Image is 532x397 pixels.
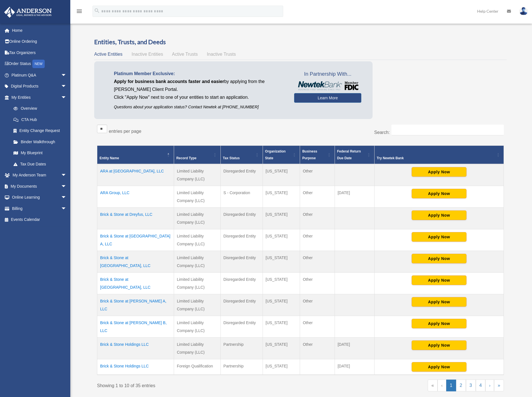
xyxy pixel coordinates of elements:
a: Learn More [294,93,361,103]
td: S - Corporation [220,186,263,207]
td: Other [300,251,335,272]
div: NEW [32,60,45,68]
i: menu [76,8,83,15]
a: Entity Change Request [8,125,72,136]
span: arrow_drop_down [61,170,72,181]
td: [DATE] [335,359,374,375]
td: Disregarded Entity [220,294,263,316]
td: [US_STATE] [263,186,300,207]
a: Events Calendar [4,214,75,225]
button: Apply Now [412,362,466,372]
button: Apply Now [412,297,466,307]
p: Questions about your application status? Contact Newtek at [PHONE_NUMBER] [114,104,286,111]
td: Other [300,337,335,359]
button: Apply Now [412,189,466,198]
td: Other [300,294,335,316]
a: Tax Organizers [4,47,75,58]
a: My Anderson Teamarrow_drop_down [4,170,75,181]
a: CTA Hub [8,114,72,125]
td: Brick & Stone at Dreyfus, LLC [97,207,174,229]
a: Overview [8,103,69,114]
td: Brick & Stone at [GEOGRAPHIC_DATA], LLC [97,272,174,294]
a: My Entitiesarrow_drop_down [4,92,72,103]
th: Business Purpose: Activate to sort [300,145,335,164]
td: [DATE] [335,186,374,207]
p: by applying from the [PERSON_NAME] Client Portal. [114,78,286,93]
td: Other [300,186,335,207]
a: Platinum Q&Aarrow_drop_down [4,69,75,81]
i: search [94,8,100,14]
span: Business Purpose [302,149,317,160]
a: My Documentsarrow_drop_down [4,181,75,192]
td: Brick & Stone at [GEOGRAPHIC_DATA], LLC [97,251,174,272]
td: [US_STATE] [263,207,300,229]
div: Try Newtek Bank [377,155,495,162]
td: Other [300,229,335,251]
td: Disregarded Entity [220,272,263,294]
td: [DATE] [335,337,374,359]
button: Apply Now [412,167,466,177]
div: Showing 1 to 10 of 35 entries [97,380,296,390]
span: Active Entities [94,52,122,57]
th: Try Newtek Bank : Activate to sort [374,145,504,164]
td: Other [300,207,335,229]
a: Digital Productsarrow_drop_down [4,81,75,92]
span: Active Trusts [172,52,198,57]
td: Limited Liability Company (LLC) [174,164,220,186]
td: Foreign Qualification [174,359,220,375]
img: User Pic [519,7,528,15]
img: Anderson Advisors Platinum Portal [3,7,53,18]
a: Online Learningarrow_drop_down [4,192,75,203]
td: Partnership [220,337,263,359]
td: Partnership [220,359,263,375]
a: Billingarrow_drop_down [4,203,75,214]
td: Brick & Stone Holdings LLC [97,359,174,375]
td: Limited Liability Company (LLC) [174,316,220,337]
td: Limited Liability Company (LLC) [174,186,220,207]
td: [US_STATE] [263,316,300,337]
td: Limited Liability Company (LLC) [174,294,220,316]
td: Limited Liability Company (LLC) [174,272,220,294]
p: Platinum Member Exclusive: [114,70,286,78]
th: Federal Return Due Date: Activate to sort [335,145,374,164]
a: 1 [446,380,456,391]
span: Record Type [176,156,197,160]
span: arrow_drop_down [61,69,72,81]
span: arrow_drop_down [61,92,72,103]
span: Federal Return Due Date [337,149,361,160]
td: Disregarded Entity [220,316,263,337]
a: 3 [466,380,476,391]
span: arrow_drop_down [61,181,72,192]
td: ARA at [GEOGRAPHIC_DATA], LLC [97,164,174,186]
a: menu [76,10,83,15]
span: Entity Name [100,156,119,160]
span: Organization State [265,149,286,160]
td: Disregarded Entity [220,229,263,251]
button: Apply Now [412,340,466,350]
td: Other [300,164,335,186]
a: First [428,380,438,391]
a: My Blueprint [8,147,72,159]
span: Tax Status [223,156,240,160]
td: Brick & Stone at [GEOGRAPHIC_DATA] A, LLC [97,229,174,251]
td: Disregarded Entity [220,207,263,229]
td: Limited Liability Company (LLC) [174,229,220,251]
td: Brick & Stone at [PERSON_NAME] B, LLC [97,316,174,337]
td: [US_STATE] [263,229,300,251]
a: Tax Due Dates [8,158,72,170]
td: [US_STATE] [263,337,300,359]
button: Apply Now [412,210,466,220]
th: Organization State: Activate to sort [263,145,300,164]
button: Apply Now [412,319,466,328]
span: In Partnership With... [294,70,361,79]
button: Apply Now [412,232,466,242]
td: Disregarded Entity [220,164,263,186]
button: Apply Now [412,254,466,263]
span: arrow_drop_down [61,81,72,92]
td: Other [300,316,335,337]
span: arrow_drop_down [61,203,72,214]
td: [US_STATE] [263,251,300,272]
p: Click "Apply Now" next to one of your entities to start an application. [114,93,286,101]
a: Previous [438,380,446,391]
